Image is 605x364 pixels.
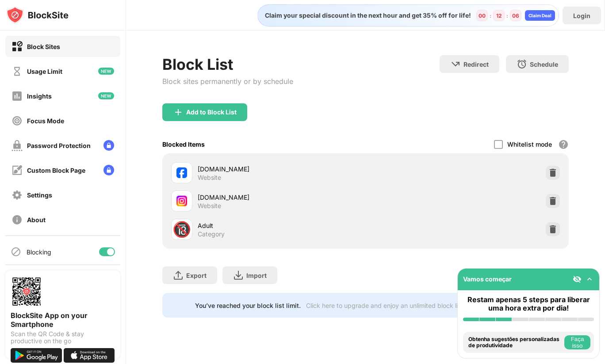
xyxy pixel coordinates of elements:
[505,11,510,21] div: :
[306,302,465,309] div: Click here to upgrade and enjoy an unlimited block list.
[573,275,582,284] img: eye-not-visible.svg
[162,140,205,148] div: Blocked Items
[27,68,62,75] div: Usage Limit
[246,272,267,279] div: Import
[64,348,115,363] img: download-on-the-app-store.svg
[103,165,114,175] img: lock-menu.svg
[176,167,187,178] img: favicons
[463,61,489,68] div: Redirect
[198,221,365,230] div: Adult
[11,330,115,345] div: Scan the QR Code & stay productive on the go
[27,142,91,149] div: Password Protection
[585,275,594,284] img: omni-setup-toggle.svg
[162,77,293,86] div: Block sites permanently or by schedule
[198,174,221,182] div: Website
[162,55,293,73] div: Block List
[512,12,519,19] div: 06
[11,276,42,307] img: options-page-qr-code.png
[11,91,23,102] img: insights-off.svg
[27,248,51,256] div: Blocking
[27,92,52,100] div: Insights
[198,230,225,238] div: Category
[463,275,512,283] div: Vamos começar
[198,164,365,174] div: [DOMAIN_NAME]
[496,12,502,19] div: 12
[98,68,114,75] img: new-icon.svg
[27,191,52,199] div: Settings
[11,246,21,257] img: blocking-icon.svg
[27,216,46,224] div: About
[27,117,64,125] div: Focus Mode
[573,12,590,19] div: Login
[488,11,493,21] div: :
[11,66,23,77] img: time-usage-off.svg
[11,165,23,176] img: customize-block-page-off.svg
[98,92,114,99] img: new-icon.svg
[564,335,590,349] button: Faça isso
[11,190,23,201] img: settings-off.svg
[195,302,301,309] div: You’ve reached your block list limit.
[530,61,558,68] div: Schedule
[186,109,237,116] div: Add to Block List
[6,6,69,24] img: logo-blocksite.svg
[260,11,471,19] div: Claim your special discount in the next hour and get 35% off for life!
[11,214,23,225] img: about-off.svg
[11,348,62,363] img: get-it-on-google-play.svg
[172,220,191,239] div: 🔞
[11,115,23,126] img: focus-off.svg
[11,311,115,329] div: BlockSite App on your Smartphone
[27,43,60,50] div: Block Sites
[27,167,85,174] div: Custom Block Page
[11,140,23,151] img: password-protection-off.svg
[468,336,562,349] div: Obtenha sugestões personalizadas de produtividade
[198,202,221,210] div: Website
[528,13,551,18] div: Claim Deal
[176,196,187,206] img: favicons
[463,296,594,312] div: Restam apenas 5 steps para liberar uma hora extra por dia!
[479,12,486,19] div: 00
[507,140,552,148] div: Whitelist mode
[11,41,23,52] img: block-on.svg
[186,272,207,279] div: Export
[103,140,114,151] img: lock-menu.svg
[198,193,365,202] div: [DOMAIN_NAME]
